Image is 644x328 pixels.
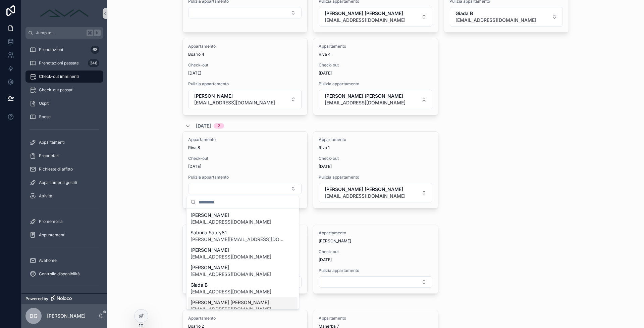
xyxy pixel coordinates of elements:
span: Pulizia appartamento [319,175,432,180]
div: 68 [91,46,99,54]
img: App logo [38,8,91,19]
span: Check-out [319,156,432,161]
span: [EMAIL_ADDRESS][DOMAIN_NAME] [191,271,271,278]
button: Select Button [189,90,302,109]
button: Jump to...K [25,27,103,39]
div: Suggestions [186,208,299,309]
a: Check-out imminenti [25,71,103,83]
span: Boario 4 [188,52,302,57]
span: Appartamenti [39,140,65,145]
div: 2 [218,123,220,129]
span: [PERSON_NAME] [191,247,271,253]
a: Avahome [25,254,103,267]
span: Check-out imminenti [39,74,79,79]
span: Appartamenti gestiti [39,180,77,185]
span: Check-out [319,249,432,254]
span: Appartamento [188,137,302,142]
a: Attività [25,190,103,202]
span: Appartamento [188,44,302,49]
a: Powered by [21,293,107,304]
span: [PERSON_NAME] [PERSON_NAME] [325,10,406,17]
span: Appartamento [319,316,432,321]
span: Riva 8 [188,145,302,150]
a: Prenotazioni68 [25,44,103,56]
span: Pulizia appartamento [188,81,302,87]
a: Appuntamenti [25,229,103,241]
span: Avahome [39,258,57,263]
button: Select Button [319,7,432,27]
span: [PERSON_NAME] [PERSON_NAME] [325,93,406,99]
span: Giada B [455,10,536,17]
span: Riva 1 [319,145,432,150]
button: Select Button [319,276,432,288]
span: [DATE] [196,123,211,129]
button: Select Button [319,183,432,202]
span: Appuntamenti [39,232,65,238]
span: [EMAIL_ADDRESS][DOMAIN_NAME] [325,99,406,106]
a: Richieste di affitto [25,163,103,175]
span: Prenotazioni passate [39,60,79,66]
span: Promemoria [39,219,63,224]
span: [DATE] [319,257,432,263]
div: scrollable content [21,39,107,293]
span: Appartamento [188,316,302,321]
a: AppartamentoRiva 8Check-out[DATE]Pulizia appartamentoSelect Button [182,131,308,208]
span: Powered by [25,296,48,301]
span: [DATE] [188,71,302,76]
button: Select Button [189,7,302,18]
a: Check-out passati [25,84,103,96]
span: [EMAIL_ADDRESS][DOMAIN_NAME] [191,306,271,313]
a: AppartamentoBoario 4Check-out[DATE]Pulizia appartamentoSelect Button [182,38,308,115]
span: [PERSON_NAME] [191,264,271,271]
a: AppartamentoRiva 4Check-out[DATE]Pulizia appartamentoSelect Button [313,38,438,115]
span: Appartamento [319,137,432,142]
a: Appartamenti [25,136,103,148]
a: Spese [25,111,103,123]
span: [PERSON_NAME] [PERSON_NAME] [191,299,271,306]
span: Spese [39,114,51,120]
span: Jump to... [36,30,84,36]
span: Appartamento [319,230,432,236]
span: [EMAIL_ADDRESS][DOMAIN_NAME] [194,99,275,106]
span: [EMAIL_ADDRESS][DOMAIN_NAME] [455,17,536,24]
span: DG [30,312,38,320]
span: [EMAIL_ADDRESS][DOMAIN_NAME] [325,17,406,24]
span: Proprietari [39,153,59,158]
button: Select Button [319,90,432,109]
span: Sabrina Sabry81 [191,229,287,236]
a: Ospiti [25,97,103,109]
a: Promemoria [25,216,103,228]
p: [PERSON_NAME] [47,313,86,319]
span: [DATE] [319,71,432,76]
span: Appartamento [319,44,432,49]
span: [PERSON_NAME] [194,93,275,99]
span: [EMAIL_ADDRESS][DOMAIN_NAME] [191,288,271,295]
span: [EMAIL_ADDRESS][DOMAIN_NAME] [325,193,406,199]
span: Pulizia appartamento [319,268,432,273]
span: [EMAIL_ADDRESS][DOMAIN_NAME] [191,253,271,260]
a: Appartamenti gestiti [25,177,103,189]
span: [EMAIL_ADDRESS][DOMAIN_NAME] [191,219,271,225]
span: Pulizia appartamento [319,81,432,87]
a: Proprietari [25,150,103,162]
a: Appartamento[PERSON_NAME]Check-out[DATE]Pulizia appartamentoSelect Button [313,225,438,294]
span: Richieste di affitto [39,167,73,172]
span: Attività [39,193,52,199]
a: AppartamentoBoario 4Check-out[DATE]Pulizia appartamentoSelect Button [182,225,308,294]
span: [PERSON_NAME] [319,238,432,244]
span: Ospiti [39,101,50,106]
span: [PERSON_NAME] [PERSON_NAME] [325,186,406,193]
span: [DATE] [319,164,432,169]
span: Prenotazioni [39,47,63,52]
span: [PERSON_NAME][EMAIL_ADDRESS][DOMAIN_NAME] [191,236,287,243]
a: AppartamentoRiva 1Check-out[DATE]Pulizia appartamentoSelect Button [313,131,438,208]
span: Check-out [319,62,432,68]
button: Select Button [450,7,563,27]
div: 348 [88,59,99,67]
span: Giada B [191,282,271,288]
span: Check-out passati [39,87,73,93]
a: Controllo disponibilità [25,268,103,280]
span: Check-out [188,156,302,161]
span: K [95,30,100,36]
span: Pulizia appartamento [188,175,302,180]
